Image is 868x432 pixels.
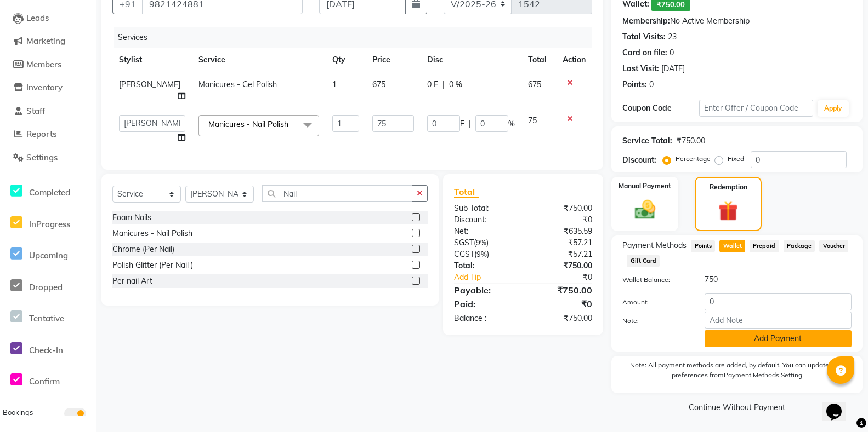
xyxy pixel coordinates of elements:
th: Price [366,48,421,72]
span: | [442,79,445,90]
div: Discount: [446,214,523,226]
div: [DATE] [661,63,685,74]
span: Gift Card [627,255,660,267]
span: 9% [476,250,487,258]
div: Manicures - Nail Polish [112,228,192,239]
span: InProgress [29,219,70,229]
div: 750 [696,274,860,285]
span: Package [784,240,815,252]
span: 675 [372,79,385,89]
div: 0 [670,47,674,59]
span: 0 F [427,79,438,90]
span: Total [454,186,479,198]
span: 9% [476,238,486,247]
div: Total Visits: [622,31,666,43]
button: Apply [818,100,849,117]
th: Qty [326,48,366,72]
img: _gift.svg [712,199,744,223]
a: Reports [3,128,93,141]
span: 675 [528,79,541,89]
span: SGST [454,238,474,247]
div: Payable: [446,284,523,297]
label: Note: All payment methods are added, by default. You can update your preferences from [622,360,852,384]
span: Wallet [719,240,745,252]
a: Leads [3,12,93,25]
th: Service [192,48,326,72]
span: Reports [26,129,56,139]
a: x [288,119,293,129]
button: Add Payment [705,330,852,347]
div: ₹0 [523,214,600,226]
div: ₹0 [523,297,600,310]
div: ₹57.21 [523,249,600,260]
a: Add Tip [446,272,536,283]
span: Manicures - Gel Polish [198,79,277,89]
div: Balance : [446,313,523,324]
label: Redemption [710,182,747,192]
span: Payment Methods [622,240,687,251]
th: Total [521,48,557,72]
div: ₹0 [536,272,601,283]
span: 0 % [449,79,462,90]
div: ₹750.00 [523,260,600,272]
img: _cash.svg [628,198,662,222]
span: CGST [454,249,474,259]
input: Add Note [705,312,852,329]
div: Polish Glitter (Per Nail ) [112,260,193,271]
iframe: chat widget [822,388,857,421]
a: Staff [3,105,93,118]
div: 0 [649,79,654,90]
div: Service Total: [622,135,672,147]
div: ( ) [446,249,523,260]
span: Tentative [29,313,64,324]
span: Manicures - Nail Polish [208,119,288,129]
div: ₹750.00 [523,203,600,214]
span: F [460,118,464,130]
label: Percentage [676,154,711,164]
label: Wallet Balance: [614,275,696,285]
div: Total: [446,260,523,272]
a: Continue Without Payment [614,402,860,413]
input: Search or Scan [262,185,412,202]
span: % [508,118,515,130]
label: Payment Methods Setting [724,370,802,380]
span: Inventory [26,82,63,93]
label: Amount: [614,297,696,307]
span: Prepaid [750,240,779,252]
span: Staff [26,106,45,116]
div: Services [114,27,600,48]
span: Members [26,59,61,70]
input: Amount [705,293,852,310]
input: Enter Offer / Coupon Code [699,100,814,117]
div: Points: [622,79,647,90]
div: Coupon Code [622,102,699,114]
a: Members [3,59,93,71]
div: Per nail Art [112,275,152,287]
span: [PERSON_NAME] [119,79,180,89]
span: Completed [29,187,70,198]
label: Manual Payment [619,181,671,191]
div: ₹750.00 [523,284,600,297]
div: No Active Membership [622,15,852,27]
div: ₹635.59 [523,226,600,237]
span: Dropped [29,282,63,292]
div: ₹57.21 [523,237,600,249]
label: Note: [614,316,696,326]
div: Chrome (Per Nail) [112,244,174,255]
div: Membership: [622,15,670,27]
div: ₹750.00 [677,135,705,147]
div: Net: [446,226,523,237]
div: Paid: [446,297,523,310]
th: Stylist [112,48,192,72]
span: 1 [332,79,337,89]
span: Marketing [26,36,65,46]
label: Fixed [728,154,744,164]
div: Discount: [622,154,656,166]
span: Bookings [3,408,33,417]
a: Inventory [3,82,93,94]
div: Card on file: [622,47,667,59]
div: Last Visit: [622,63,659,74]
th: Action [556,48,592,72]
span: Settings [26,152,58,163]
span: Points [691,240,715,252]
